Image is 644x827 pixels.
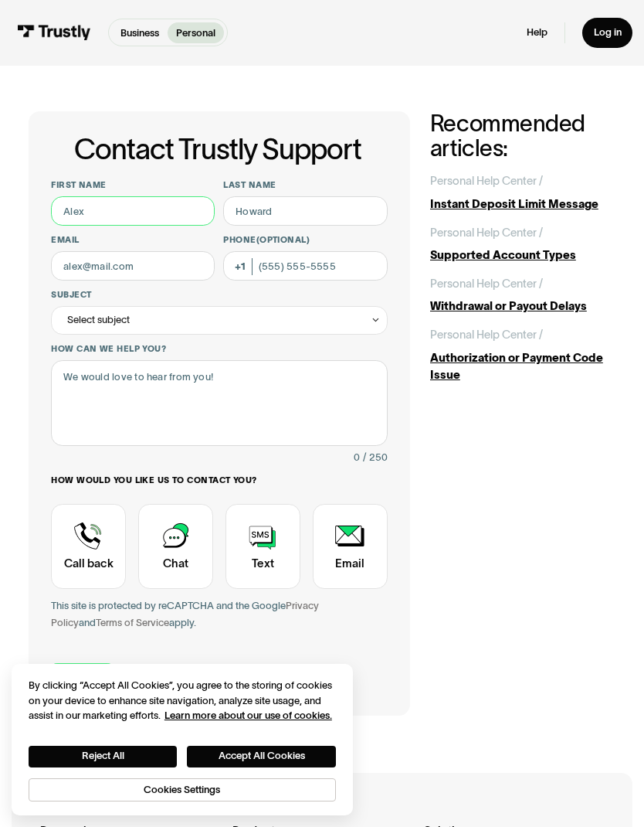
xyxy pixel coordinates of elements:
[430,349,615,383] div: Authorization or Payment Code Issue
[430,326,543,343] div: Personal Help Center /
[223,196,387,226] input: Howard
[51,179,387,693] form: Contact Trustly Support
[187,746,336,767] button: Accept All Cookies
[430,275,543,292] div: Personal Help Center /
[51,306,387,335] div: Select subject
[430,172,543,189] div: Personal Help Center /
[51,179,215,191] label: First name
[354,449,360,466] div: 0
[430,196,615,213] div: Instant Deposit Limit Message
[256,235,310,244] span: (Optional)
[430,224,615,264] a: Personal Help Center /Supported Account Types
[164,710,332,721] a: More information about your privacy, opens in a new tab
[12,664,353,815] div: Cookie banner
[29,678,336,723] div: By clicking “Accept All Cookies”, you agree to the storing of cookies on your device to enhance s...
[29,746,178,767] button: Reject All
[176,26,215,40] p: Personal
[363,449,388,466] div: / 250
[430,111,615,162] h2: Recommended articles:
[112,22,168,43] a: Business
[51,234,215,246] label: Email
[223,234,387,246] label: Phone
[29,778,336,801] button: Cookies Settings
[51,289,387,301] label: Subject
[120,26,159,40] p: Business
[17,25,91,40] img: Trustly Logo
[430,275,615,315] a: Personal Help Center /Withdrawal or Payout Delays
[51,251,215,281] input: alex@mail.com
[430,172,615,213] a: Personal Help Center /Instant Deposit Limit Message
[29,678,336,801] div: Privacy
[51,663,113,693] input: Submit
[223,251,387,281] input: (555) 555-5555
[51,343,387,355] label: How can we help you?
[168,22,224,43] a: Personal
[223,179,387,191] label: Last name
[51,475,387,486] label: How would you like us to contact you?
[96,617,169,628] a: Terms of Service
[430,298,615,315] div: Withdrawal or Payout Delays
[51,597,387,631] div: This site is protected by reCAPTCHA and the Google and apply.
[430,326,615,383] a: Personal Help Center /Authorization or Payment Code Issue
[48,134,387,165] h1: Contact Trustly Support
[430,224,543,241] div: Personal Help Center /
[594,26,622,39] div: Log in
[67,311,130,328] div: Select subject
[430,247,615,264] div: Supported Account Types
[527,26,547,39] a: Help
[51,196,215,226] input: Alex
[582,18,632,48] a: Log in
